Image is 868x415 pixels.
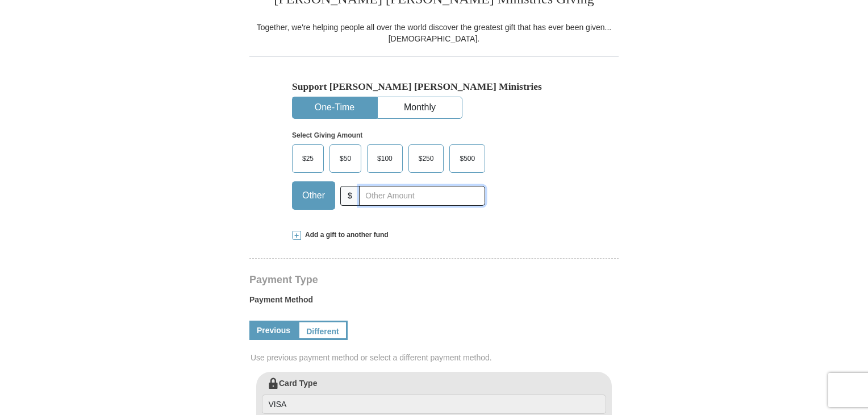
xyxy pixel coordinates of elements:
label: Card Type [262,377,606,414]
span: $ [340,186,360,206]
a: Previous [249,321,298,340]
span: Use previous payment method or select a different payment method. [251,352,620,363]
h4: Payment Type [249,275,619,284]
input: Card Type [262,395,606,414]
strong: Select Giving Amount [292,131,362,139]
span: $500 [454,150,481,167]
span: $100 [372,150,398,167]
span: Add a gift to another fund [301,230,389,240]
span: $50 [334,150,357,167]
input: Other Amount [359,186,485,206]
h5: Support [PERSON_NAME] [PERSON_NAME] Ministries [292,81,576,93]
label: Payment Method [249,294,619,311]
button: Monthly [378,97,462,118]
span: Other [297,187,331,204]
button: One-Time [293,97,377,118]
span: $250 [413,150,440,167]
div: Together, we're helping people all over the world discover the greatest gift that has ever been g... [249,22,619,44]
a: Different [298,321,348,340]
span: $25 [297,150,319,167]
